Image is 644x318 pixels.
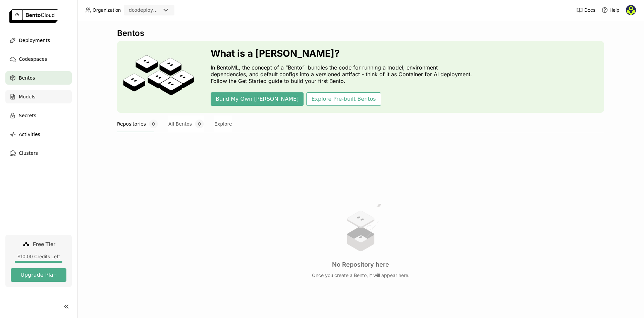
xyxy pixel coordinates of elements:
div: Help [601,7,620,13]
button: Upgrade Plan [11,268,66,282]
button: Explore Pre-built Bentos [306,92,381,106]
button: Explore [214,116,232,132]
input: Selected dcodeployment3. [161,7,162,14]
span: Clusters [19,149,38,157]
div: Bentos [117,28,604,38]
button: Repositories [117,116,158,132]
a: Models [5,90,72,103]
a: Codespaces [5,52,72,66]
h3: What is a [PERSON_NAME]? [211,48,476,59]
button: All Bentos [168,116,204,132]
span: Free Tier [33,241,55,247]
div: $10.00 Credits Left [11,254,66,260]
span: Bentos [19,74,35,82]
span: Docs [584,7,595,13]
img: logo [9,9,58,23]
button: Build My Own [PERSON_NAME] [211,92,304,106]
div: dcodeployment3 [129,7,160,13]
a: Deployments [5,34,72,47]
span: Codespaces [19,55,47,63]
p: In BentoML, the concept of a “Bento” bundles the code for running a model, environment dependenci... [211,64,476,84]
span: Secrets [19,111,36,120]
a: Docs [576,7,595,13]
img: no results [335,202,386,253]
a: Clusters [5,146,72,160]
span: Activities [19,130,40,138]
a: Bentos [5,71,72,85]
a: Activities [5,128,72,141]
img: Hélio Júnior [626,5,636,15]
a: Secrets [5,109,72,122]
a: Free Tier$10.00 Credits LeftUpgrade Plan [5,235,72,287]
img: cover onboarding [122,55,195,99]
span: Organization [93,7,121,13]
span: Help [609,7,620,13]
span: Deployments [19,36,50,44]
span: 0 [195,120,204,128]
p: Once you create a Bento, it will appear here. [312,272,410,278]
span: 0 [149,120,158,128]
span: Models [19,93,35,101]
h3: No Repository here [332,261,389,268]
